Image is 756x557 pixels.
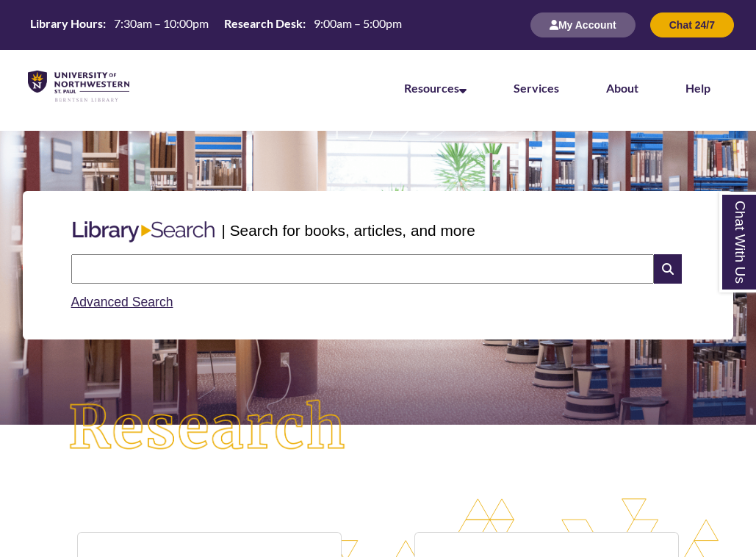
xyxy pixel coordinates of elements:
a: Services [514,81,559,95]
img: UNWSP Library Logo [28,71,129,103]
a: Chat 24/7 [650,18,734,31]
img: Research [37,369,378,487]
button: My Account [530,12,636,37]
span: 9:00am – 5:00pm [314,16,402,30]
i: Search [654,254,682,284]
button: Chat 24/7 [650,12,734,37]
a: About [606,81,638,95]
img: Libary Search [65,215,222,248]
a: Resources [404,81,467,95]
a: Advanced Search [71,295,173,309]
p: | Search for books, articles, and more [222,219,475,242]
a: My Account [530,18,636,31]
th: Research Desk: [218,15,308,32]
span: 7:30am – 10:00pm [114,16,209,30]
a: Help [685,81,710,95]
table: Hours Today [24,15,408,34]
th: Library Hours: [24,15,108,32]
a: Hours Today [24,15,408,35]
